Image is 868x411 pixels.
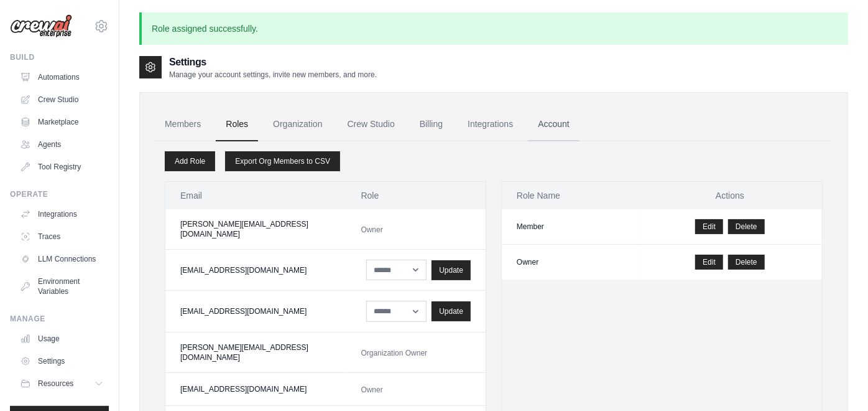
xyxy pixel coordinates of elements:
[361,385,383,394] span: Owner
[410,108,453,141] a: Billing
[15,112,109,132] a: Marketplace
[361,349,428,357] span: Organization Owner
[432,260,471,280] button: Update
[502,209,638,245] td: Member
[728,255,765,270] button: Delete
[225,151,340,171] a: Export Org Members to CSV
[15,249,109,269] a: LLM Connections
[695,255,723,270] a: Edit
[10,52,109,62] div: Build
[165,151,215,171] a: Add Role
[361,225,383,234] span: Owner
[502,245,638,280] td: Owner
[346,182,486,209] th: Role
[728,219,765,234] button: Delete
[15,329,109,349] a: Usage
[528,108,579,141] a: Account
[15,272,109,301] a: Environment Variables
[458,108,523,141] a: Integrations
[432,301,471,321] button: Update
[502,182,638,209] th: Role Name
[638,182,822,209] th: Actions
[10,14,72,38] img: Logo
[165,250,346,291] td: [EMAIL_ADDRESS][DOMAIN_NAME]
[169,70,377,80] p: Manage your account settings, invite new members, and more.
[15,157,109,177] a: Tool Registry
[338,108,405,141] a: Crew Studio
[155,108,211,141] a: Members
[139,12,848,45] p: Role assigned successfully.
[15,227,109,247] a: Traces
[15,67,109,87] a: Automations
[216,108,258,141] a: Roles
[165,332,346,372] td: [PERSON_NAME][EMAIL_ADDRESS][DOMAIN_NAME]
[10,189,109,199] div: Operate
[15,374,109,394] button: Resources
[263,108,332,141] a: Organization
[169,55,377,70] h2: Settings
[165,372,346,405] td: [EMAIL_ADDRESS][DOMAIN_NAME]
[15,90,109,110] a: Crew Studio
[15,351,109,371] a: Settings
[695,219,723,234] a: Edit
[15,204,109,224] a: Integrations
[15,135,109,154] a: Agents
[38,379,73,389] span: Resources
[10,314,109,324] div: Manage
[165,209,346,250] td: [PERSON_NAME][EMAIL_ADDRESS][DOMAIN_NAME]
[165,291,346,332] td: [EMAIL_ADDRESS][DOMAIN_NAME]
[165,182,346,209] th: Email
